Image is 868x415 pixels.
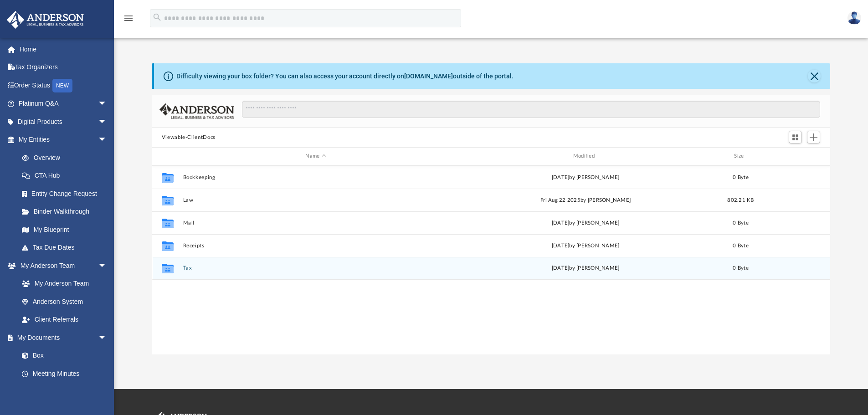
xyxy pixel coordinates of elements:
div: Fri Aug 22 2025 by [PERSON_NAME] [452,196,718,204]
a: Box [13,347,112,365]
div: Modified [452,152,719,160]
span: 0 Byte [733,243,749,248]
span: arrow_drop_down [98,131,116,149]
span: 0 Byte [733,174,749,179]
div: Difficulty viewing your box folder? You can also access your account directly on outside of the p... [176,72,514,81]
a: Client Referrals [13,311,116,329]
span: arrow_drop_down [98,328,116,347]
span: arrow_drop_down [98,95,116,113]
button: Viewable-ClientDocs [162,133,216,142]
span: arrow_drop_down [98,113,116,131]
a: My Documentsarrow_drop_down [6,328,116,347]
a: Anderson System [13,292,116,311]
span: 0 Byte [733,266,749,271]
a: Tax Due Dates [13,239,121,257]
a: Digital Productsarrow_drop_down [6,113,121,131]
button: Bookkeeping [183,174,448,180]
div: [DATE] by [PERSON_NAME] [452,241,718,250]
div: Name [182,152,448,160]
a: Forms Library [13,383,112,401]
a: Meeting Minutes [13,364,116,383]
div: Size [722,152,759,160]
div: [DATE] by [PERSON_NAME] [452,264,718,272]
img: User Pic [847,11,861,25]
a: Order StatusNEW [6,76,121,95]
div: [DATE] by [PERSON_NAME] [452,173,718,181]
button: Law [183,197,448,203]
button: Switch to Grid View [789,131,802,143]
span: arrow_drop_down [98,256,116,275]
button: Mail [183,220,448,226]
button: Tax [183,265,448,271]
button: Close [808,70,821,82]
span: 802.21 KB [727,197,754,202]
div: NEW [52,79,72,92]
a: My Anderson Team [13,275,112,293]
a: [DOMAIN_NAME] [404,72,453,80]
a: My Entitiesarrow_drop_down [6,131,121,149]
a: Home [6,40,121,58]
div: grid [152,166,831,354]
i: search [152,12,162,22]
button: Add [807,131,821,143]
a: Overview [13,149,121,167]
a: Entity Change Request [13,184,121,203]
a: menu [123,17,134,24]
span: 0 Byte [733,220,749,225]
i: menu [123,13,134,24]
div: [DATE] by [PERSON_NAME] [452,219,718,227]
a: Platinum Q&Aarrow_drop_down [6,95,121,113]
button: Receipts [183,243,448,249]
a: CTA Hub [13,167,121,185]
div: id [763,152,827,160]
img: Anderson Advisors Platinum Portal [4,11,87,29]
div: id [156,152,179,160]
input: Search files and folders [242,101,820,118]
a: Tax Organizers [6,58,121,77]
a: My Anderson Teamarrow_drop_down [6,256,116,275]
a: My Blueprint [13,220,116,239]
a: Binder Walkthrough [13,203,121,221]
